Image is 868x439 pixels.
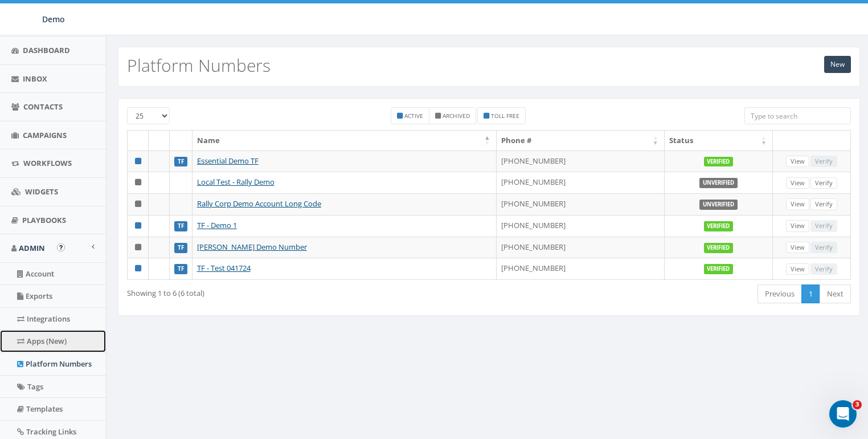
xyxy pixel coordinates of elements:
[497,172,665,193] td: [PHONE_NUMBER]
[174,221,187,231] label: TF
[704,221,734,231] label: Verified
[497,131,665,151] th: Phone #: activate to sort column ascending
[665,131,773,151] th: Status: activate to sort column ascending
[497,151,665,172] td: [PHONE_NUMBER]
[824,56,851,73] a: New
[197,263,251,273] a: TF - Test 041724
[197,242,307,252] a: [PERSON_NAME] Demo Number
[23,130,67,140] span: Campaigns
[820,284,851,303] a: Next
[25,186,58,197] span: Widgets
[786,177,809,189] a: View
[23,101,63,112] span: Contacts
[853,400,862,409] span: 3
[758,284,802,303] a: Previous
[810,198,837,210] a: Verify
[197,198,321,209] a: Rally Corp Demo Account Long Code
[699,178,738,188] label: Unverified
[197,156,259,166] a: Essential Demo TF
[491,112,519,120] small: Toll Free
[786,263,809,275] a: View
[23,45,70,55] span: Dashboard
[786,220,809,232] a: View
[497,258,665,279] td: [PHONE_NUMBER]
[197,177,275,187] a: Local Test - Rally Demo
[22,215,66,225] span: Playbooks
[404,112,423,120] small: Active
[786,156,809,168] a: View
[699,200,738,210] label: Unverified
[197,220,237,230] a: TF - Demo 1
[174,264,187,274] label: TF
[443,112,470,120] small: Archived
[19,243,45,253] span: Admin
[801,284,820,303] a: 1
[744,107,851,124] input: Type to search
[174,157,187,167] label: TF
[497,237,665,258] td: [PHONE_NUMBER]
[786,242,809,254] a: View
[497,193,665,215] td: [PHONE_NUMBER]
[127,56,271,75] h2: Platform Numbers
[174,243,187,253] label: TF
[497,215,665,237] td: [PHONE_NUMBER]
[829,400,857,428] iframe: Intercom live chat
[704,243,734,253] label: Verified
[704,264,734,274] label: Verified
[42,14,65,25] span: Demo
[23,158,72,168] span: Workflows
[23,74,47,84] span: Inbox
[193,131,497,151] th: Name: activate to sort column descending
[127,283,419,299] div: Showing 1 to 6 (6 total)
[57,243,65,251] button: Open In-App Guide
[704,157,734,167] label: Verified
[786,198,809,210] a: View
[810,177,837,189] a: Verify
